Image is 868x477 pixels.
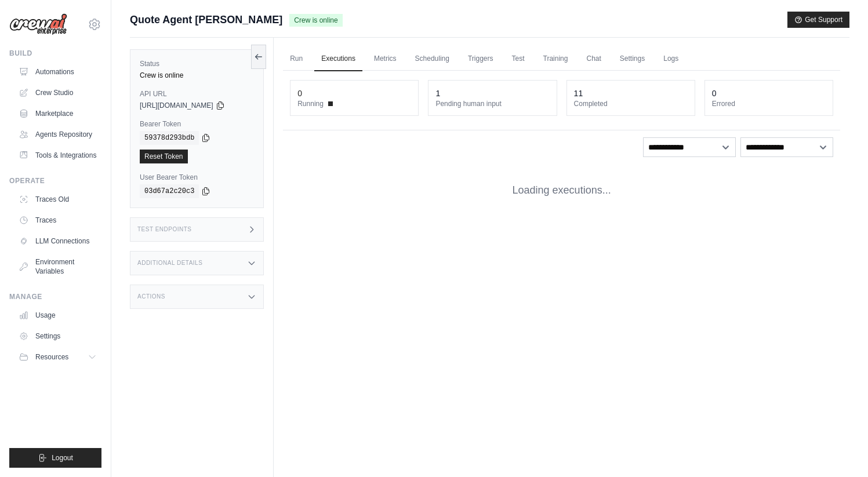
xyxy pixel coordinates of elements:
a: Environment Variables [14,253,101,281]
img: Logo [9,13,67,35]
code: 03d67a2c20c3 [140,184,199,198]
a: LLM Connections [14,232,101,250]
a: Test [505,47,532,71]
button: Logout [9,448,101,468]
a: Chat [579,47,608,71]
a: Settings [613,47,652,71]
span: [URL][DOMAIN_NAME] [140,101,213,110]
span: Crew is online [289,14,342,27]
button: Resources [14,348,101,366]
a: Automations [14,63,101,81]
a: Traces [14,211,101,230]
div: Manage [9,292,101,301]
a: Reset Token [140,150,188,163]
a: Metrics [367,47,404,71]
a: Logs [656,47,685,71]
a: Run [283,47,310,71]
a: Triggers [461,47,500,71]
dt: Pending human input [435,99,549,108]
span: Running [297,99,324,108]
span: Resources [35,352,68,362]
label: User Bearer Token [140,173,254,182]
button: Get Support [787,12,849,28]
a: Executions [314,47,362,71]
label: API URL [140,89,254,99]
dt: Errored [712,99,826,108]
span: Quote Agent [PERSON_NAME] [130,12,282,28]
h3: Test Endpoints [137,226,192,233]
h3: Additional Details [137,260,202,267]
div: Loading executions... [283,164,840,217]
a: Settings [14,327,101,345]
div: 0 [712,88,717,99]
code: 59378d293bdb [140,131,199,145]
a: Tools & Integrations [14,146,101,165]
h3: Actions [137,293,165,300]
a: Marketplace [14,104,101,123]
div: 11 [574,88,583,99]
a: Scheduling [408,47,456,71]
a: Crew Studio [14,83,101,102]
div: Crew is online [140,71,254,80]
a: Traces Old [14,190,101,209]
div: 0 [297,88,302,99]
a: Agents Repository [14,125,101,144]
div: 1 [435,88,440,99]
label: Status [140,59,254,68]
a: Training [536,47,575,71]
div: Operate [9,176,101,185]
dt: Completed [574,99,688,108]
label: Bearer Token [140,119,254,129]
div: Build [9,49,101,58]
a: Usage [14,306,101,325]
span: Logout [52,453,73,463]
